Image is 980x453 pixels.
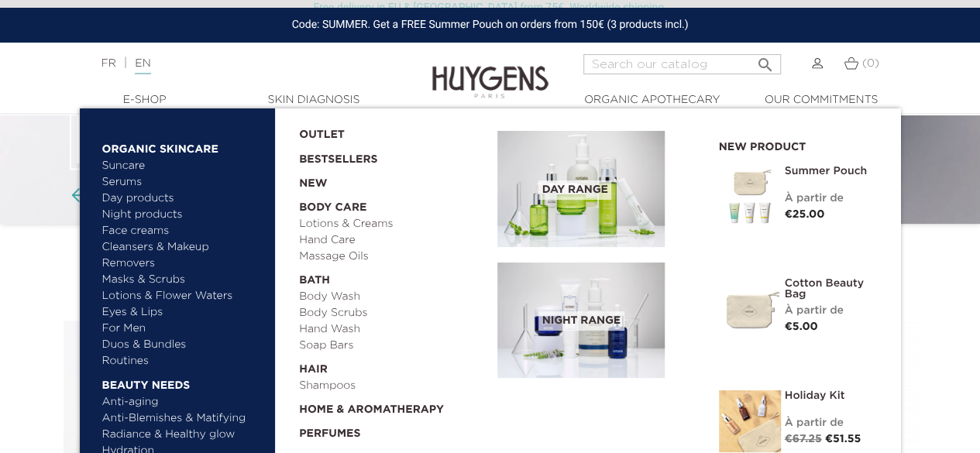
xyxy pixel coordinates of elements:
a: Lotions & Creams [299,216,487,232]
a: Bath [299,265,487,289]
img: Holiday kit [719,390,781,452]
a: Massage Oils [299,249,487,265]
a: Body Wash [299,289,487,305]
a: EN [135,58,150,74]
img: Huygens [432,41,548,101]
input: Search [583,54,781,74]
a: Lotions & Flower Waters [102,288,264,304]
a: For Men [102,321,264,337]
span: €67.25 [785,434,822,444]
a: Soap Bars [299,338,487,354]
a: Masks & Scrubs [102,272,264,288]
span: €25.00 [785,209,825,220]
div: À partir de [785,303,878,319]
a: Suncare [102,158,264,174]
a: Skin Diagnosis [236,92,391,108]
button:  [751,50,779,70]
img: routine_jour_banner.jpg [497,131,665,247]
a: Cotton Beauty Bag [785,278,878,300]
a: E-Shop [67,92,222,108]
img: routine_nuit_banner.jpg [497,263,665,379]
a: Body Care [299,192,487,216]
div: À partir de [785,190,878,207]
i:  [756,51,775,70]
a: OUTLET [299,119,473,143]
a: Hand Care [299,232,487,249]
a: Eyes & Lips [102,304,264,321]
a: Holiday Kit [785,390,878,401]
a: Shampoos [299,378,487,394]
a: Organic Apothecary [575,92,730,108]
span: €5.00 [785,321,818,332]
span: Night Range [538,311,624,331]
a: Anti-Blemishes & Matifying [102,410,264,427]
div: | [93,54,397,73]
div: Carousel buttons [77,184,128,208]
a: Radiance & Healthy glow [102,427,264,443]
a: Cleansers & Makeup Removers [102,239,264,272]
img: Cotton Beauty Bag [719,278,781,340]
a: Beauty needs [102,369,264,394]
a: Night products [102,207,250,223]
span: (0) [862,58,879,69]
a: Hand Wash [299,321,487,338]
a: Our commitments [744,92,899,108]
a: FR [101,58,115,69]
a: Duos & Bundles [102,337,264,353]
a: New [299,168,487,192]
img: Summer pouch [719,166,781,228]
a: Organic Skincare [102,133,264,158]
div: À partir de [785,415,878,431]
a: Home & Aromatherapy [299,394,487,418]
a: Bestsellers [299,143,473,168]
a: Perfumes [299,418,487,442]
a: Serums [102,174,264,190]
a: Face creams [102,223,264,239]
a: Night Range [497,263,696,379]
a: Body Scrubs [299,305,487,321]
a: Summer pouch [785,166,878,177]
h2: New product [719,136,878,154]
a: Routines [102,353,264,369]
a: Hair [299,354,487,378]
h2: Bestsellers [60,280,920,309]
a: Day Range [497,131,696,247]
span: €51.55 [825,434,861,444]
span: Day Range [538,180,612,200]
a: Anti-aging [102,394,264,410]
a: Day products [102,190,264,207]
